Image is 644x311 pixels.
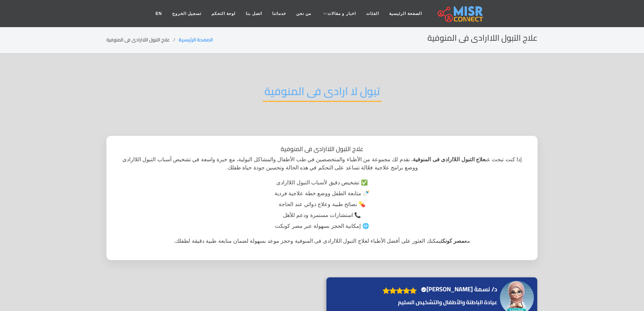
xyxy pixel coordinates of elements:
img: main.misr_connect [438,5,483,22]
a: الفئات [361,7,384,20]
a: الصفحة الرئيسية [384,7,427,20]
a: د/ نسمة [PERSON_NAME] [420,284,499,294]
h2: تبول لا ارادى فى المنوفية [263,85,382,102]
a: لوحة التحكم [206,7,241,20]
a: عيادة الباطنة والأطفال والتشخيص السليم [379,298,499,306]
a: تسجيل الخروج [167,7,206,20]
li: 📞 استشارات مستمرة ودعم للأهل [116,210,528,221]
a: EN [150,7,167,20]
a: من نحن [291,7,316,20]
a: اتصل بنا [241,7,267,20]
li: 💊 نصائح طبية وعلاج دوائي عند الحاجة [116,199,528,210]
h1: علاج التبول اللاارادى فى المنوفية [116,145,528,153]
h4: د/ نسمة [PERSON_NAME] [421,286,497,293]
li: علاج التبول اللاارادى فى المنوفية [106,36,179,43]
li: ✅ تشخيص دقيق لأسباب التبول اللاارادى [116,177,528,188]
strong: علاج التبول اللاارادى فى المنوفية [413,157,485,162]
p: مع يمكنك العثور على أفضل الأطباء لعلاج التبول اللاارادى فى المنوفية وحجز موعد بسهولة لضمان متابعة... [116,237,528,245]
a: خدماتنا [267,7,291,20]
li: 🍼 متابعة الطفل ووضع خطة علاجية فردية [116,188,528,199]
li: 🌐 إمكانية الحجز بسهولة عبر مصر كونكت [116,221,528,232]
a: الصفحة الرئيسية [179,35,213,44]
svg: Verified account [421,287,426,292]
span: اخبار و مقالات [327,11,356,17]
a: اخبار و مقالات [316,7,361,20]
h2: علاج التبول اللاارادى فى المنوفية [427,33,538,43]
p: إذا كنت تبحث عن ، نقدم لك مجموعة من الأطباء والمتخصصين في طب الأطفال والمشاكل البولية، مع خبرة وا... [116,155,528,172]
strong: مصر كونكت [441,238,464,244]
